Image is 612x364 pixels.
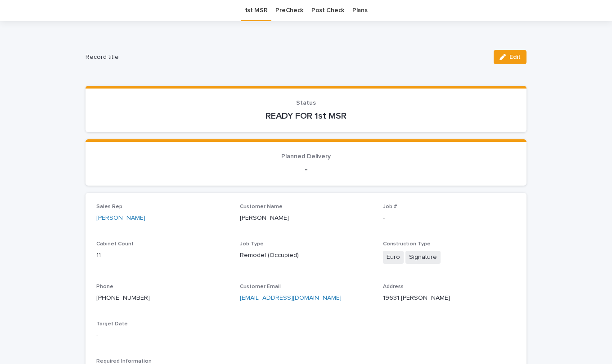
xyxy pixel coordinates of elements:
[240,251,373,260] p: Remodel (Occupied)
[383,293,516,303] p: 19631 [PERSON_NAME]
[240,213,373,223] p: [PERSON_NAME]
[383,251,404,264] span: Euro
[96,164,516,175] p: -
[96,331,229,341] p: -
[509,54,521,60] span: Edit
[240,284,281,289] span: Customer Email
[96,111,516,121] p: READY FOR 1st MSR
[96,251,229,260] p: 11
[383,241,431,247] span: Construction Type
[383,213,516,223] p: -
[96,204,122,209] span: Sales Rep
[96,295,150,301] a: [PHONE_NUMBER]
[383,204,397,209] span: Job #
[240,204,283,209] span: Customer Name
[96,213,145,223] a: [PERSON_NAME]
[96,241,134,247] span: Cabinet Count
[96,359,152,364] span: Required Information
[281,153,331,160] span: Planned Delivery
[405,251,441,264] span: Signature
[240,241,264,247] span: Job Type
[383,284,404,289] span: Address
[296,100,316,106] span: Status
[96,321,128,327] span: Target Date
[96,284,113,289] span: Phone
[494,50,526,64] button: Edit
[85,53,486,61] h2: Record title
[240,295,342,301] a: [EMAIL_ADDRESS][DOMAIN_NAME]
